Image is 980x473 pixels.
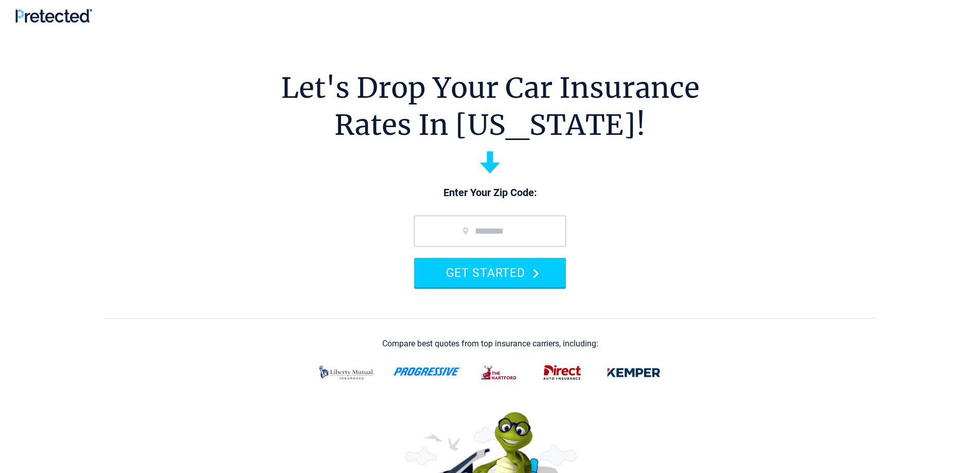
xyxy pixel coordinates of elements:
img: progressive [393,367,462,376]
input: zip code [414,216,566,247]
img: direct [537,359,587,386]
img: liberty [313,359,381,386]
img: kemper [600,359,668,386]
img: Pretected Logo [15,9,92,23]
div: Compare best quotes from top insurance carriers, including: [382,339,598,348]
h1: Let's Drop Your Car Insurance Rates In [US_STATE]! [281,69,700,144]
img: thehartford [474,359,525,386]
button: GET STARTED [414,258,566,287]
p: Enter Your Zip Code: [404,186,576,200]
